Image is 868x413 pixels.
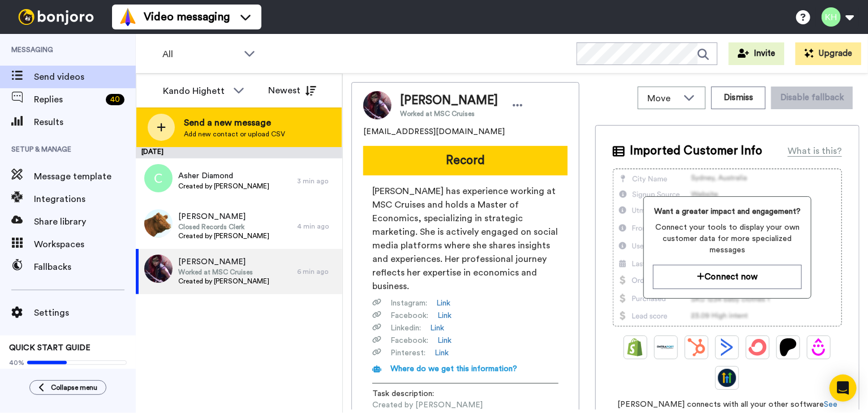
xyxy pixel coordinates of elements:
span: Add new contact or upload CSV [184,130,285,139]
span: Send videos [34,70,136,84]
img: Patreon [779,338,797,356]
span: Send a new message [184,116,285,130]
img: Hubspot [687,338,706,356]
img: ActiveCampaign [718,338,736,356]
span: Linkedin : [390,322,421,334]
span: Workspaces [34,238,136,251]
img: ConvertKit [749,338,767,356]
span: Asher Diamond [178,170,269,182]
span: Results [34,115,136,129]
div: Kando Highett [163,84,227,98]
span: Imported Customer Info [630,143,763,160]
button: Collapse menu [29,380,106,395]
span: Facebook : [390,310,428,321]
span: Share library [34,215,136,229]
div: What is this? [788,144,842,158]
span: Pinterest : [390,347,426,359]
div: 3 min ago [297,177,337,186]
div: 4 min ago [297,222,337,231]
a: Link [430,322,444,334]
a: Link [437,335,452,346]
button: Newest [260,79,325,102]
span: Move [647,92,678,105]
img: Shopify [626,338,644,356]
a: Link [436,298,450,309]
span: Created by [PERSON_NAME] [178,231,269,240]
span: Created by [PERSON_NAME] [178,277,269,286]
a: Link [435,347,449,359]
img: Ontraport [657,338,675,356]
span: Settings [34,306,136,320]
img: Drip [810,338,828,356]
span: Created by [PERSON_NAME] [178,182,269,191]
span: Where do we get this information? [390,365,517,373]
span: Message template [34,170,136,183]
a: Link [437,310,452,321]
span: Task description : [372,388,452,399]
span: [PERSON_NAME] has experience working at MSC Cruises and holds a Master of Economics, specializing... [372,184,558,293]
button: Record [363,146,568,175]
img: e42a0f21-1b83-4cb4-be60-876592fb4b94.jpg [144,209,173,238]
button: Dismiss [711,87,766,109]
span: Worked at MSC Cruises [178,268,269,277]
img: GoHighLevel [718,369,736,387]
div: 6 min ago [297,267,337,276]
span: [PERSON_NAME] [178,211,269,222]
img: c.png [144,164,173,192]
button: Invite [729,42,784,65]
span: Integrations [34,192,136,206]
span: [PERSON_NAME] [400,92,498,109]
span: Want a greater impact and engagement? [653,206,802,217]
div: 40 [106,94,124,105]
span: Instagram : [390,298,427,309]
span: Fallbacks [34,260,136,274]
span: Collapse menu [51,383,97,392]
span: QUICK START GUIDE [9,344,91,352]
img: Image of Katarina Bozalo [363,91,392,119]
span: All [162,48,238,61]
span: Worked at MSC Cruises [400,109,498,118]
button: Connect now [653,265,802,289]
button: Disable fallback [771,87,853,109]
span: 40% [9,358,24,367]
span: Facebook : [390,335,428,346]
img: bj-logo-header-white.svg [14,9,98,25]
span: [PERSON_NAME] [178,256,269,268]
img: 462e53d0-b50c-412e-a00a-bd79b0b6bec2.jpg [144,255,173,283]
span: Created by [PERSON_NAME] [372,399,483,411]
img: vm-color.svg [119,8,137,26]
span: Closed Records Clerk [178,222,269,231]
span: [EMAIL_ADDRESS][DOMAIN_NAME] [363,126,505,137]
div: [DATE] [136,147,342,158]
div: Open Intercom Messenger [830,375,857,402]
span: Replies [34,93,101,106]
span: Video messaging [144,9,230,25]
button: Upgrade [796,42,861,65]
span: Connect your tools to display your own customer data for more specialized messages [653,222,802,256]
